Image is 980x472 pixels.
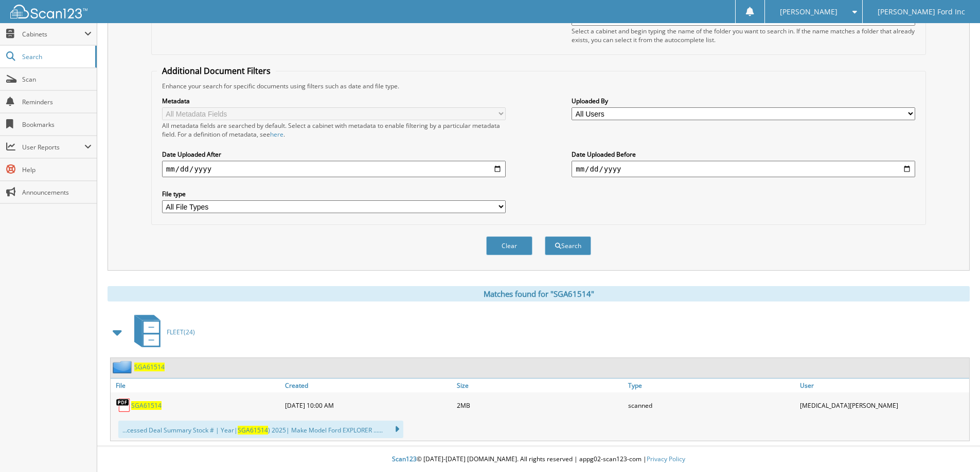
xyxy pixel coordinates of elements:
a: File [111,379,282,392]
input: end [572,161,915,177]
img: scan123-logo-white.svg [10,5,87,18]
img: folder2.png [113,361,134,373]
a: here [270,130,283,139]
a: SGA61514 [134,363,165,371]
div: [DATE] 10:00 AM [282,395,454,416]
span: Help [22,165,92,174]
span: Cabinets [22,30,84,39]
label: Date Uploaded After [162,150,506,159]
a: User [797,379,969,392]
a: FLEET(24) [128,312,195,352]
input: start [162,161,506,177]
span: Scan123 [392,455,417,463]
div: All metadata fields are searched by default. Select a cabinet with metadata to enable filtering b... [162,121,506,139]
a: SGA61514 [131,401,162,410]
a: Type [626,379,797,392]
span: Scan [22,75,92,84]
div: [MEDICAL_DATA][PERSON_NAME] [797,395,969,416]
label: File type [162,190,506,198]
span: Announcements [22,188,92,197]
span: [PERSON_NAME] Ford Inc [878,9,965,15]
span: SGA61514 [238,426,268,435]
img: PDF.png [116,398,131,413]
label: Date Uploaded Before [572,150,915,159]
span: Search [22,52,90,61]
legend: Additional Document Filters [157,65,276,77]
div: Matches found for "SGA61514" [108,286,970,301]
span: [PERSON_NAME] [780,9,838,15]
span: Reminders [22,98,92,106]
div: Enhance your search for specific documents using filters such as date and file type. [157,82,920,90]
div: Select a cabinet and begin typing the name of the folder you want to search in. If the name match... [572,27,915,44]
label: Metadata [162,97,506,105]
a: Size [454,379,626,392]
label: Uploaded By [572,97,915,105]
div: 2MB [454,395,626,416]
span: FLEET(24) [167,328,195,336]
span: Bookmarks [22,120,92,129]
iframe: Chat Widget [929,423,980,472]
button: Search [545,236,591,255]
div: scanned [626,395,797,416]
div: ...cessed Deal Summary Stock # | Year| ) 2025| Make Model Ford EXPLORER ...... [118,421,403,438]
a: Privacy Policy [647,455,685,463]
span: User Reports [22,143,84,152]
div: © [DATE]-[DATE] [DOMAIN_NAME]. All rights reserved | appg02-scan123-com | [97,447,980,472]
a: Created [282,379,454,392]
button: Clear [486,236,532,255]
